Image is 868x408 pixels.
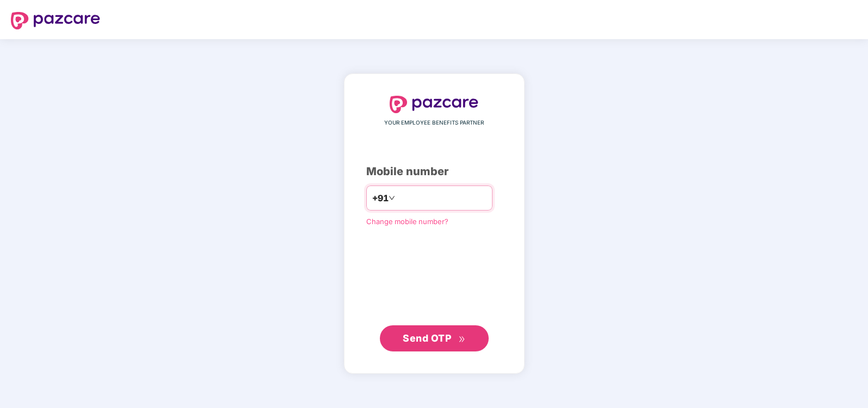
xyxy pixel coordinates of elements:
[11,12,100,29] img: logo
[458,336,465,343] span: double-right
[366,217,448,226] a: Change mobile number?
[366,163,502,180] div: Mobile number
[390,96,479,113] img: logo
[403,332,451,344] span: Send OTP
[372,191,389,205] span: +91
[384,119,484,127] span: YOUR EMPLOYEE BENEFITS PARTNER
[380,325,489,351] button: Send OTPdouble-right
[389,195,395,201] span: down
